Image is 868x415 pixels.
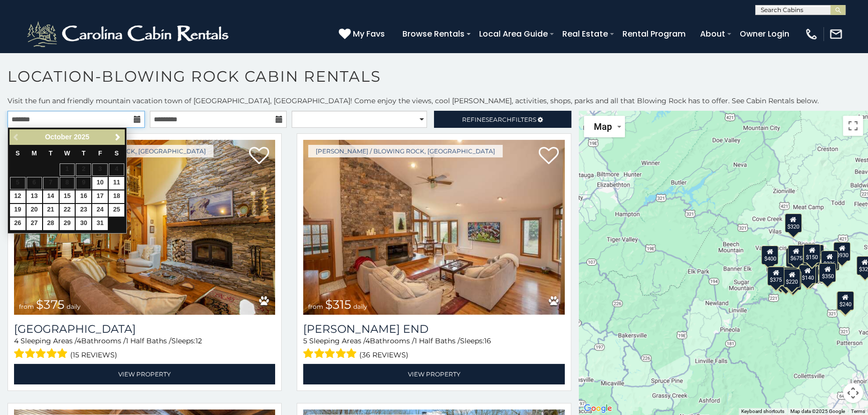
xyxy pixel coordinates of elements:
a: 29 [60,218,75,230]
span: Saturday [115,150,119,157]
a: Add to favorites [539,146,559,167]
div: $375 [767,266,784,285]
span: Thursday [82,150,86,157]
a: 11 [109,177,124,189]
a: View Property [14,364,275,384]
div: $930 [834,242,851,261]
span: 5 [303,336,307,345]
a: Next [111,131,124,143]
div: $315 [786,248,803,267]
button: Map camera controls [843,383,863,403]
span: 4 [365,336,370,345]
a: 30 [76,218,91,230]
a: 28 [43,218,59,230]
a: 16 [76,190,91,203]
span: My Favs [353,28,385,40]
div: $285 [836,291,853,310]
a: 13 [27,190,42,203]
a: Local Area Guide [474,25,553,43]
a: [GEOGRAPHIC_DATA] [14,322,275,336]
div: $240 [837,291,854,310]
span: $315 [325,297,351,312]
a: 12 [10,190,26,203]
a: View Property [303,364,564,384]
span: Refine Filters [462,116,536,123]
span: October [45,133,72,141]
div: $325 [773,268,790,287]
div: $345 [785,271,802,290]
a: Open this area in Google Maps (opens a new window) [581,402,614,415]
span: $375 [36,297,65,312]
div: $140 [799,264,816,283]
div: $410 [769,266,786,285]
a: 25 [109,204,124,217]
span: daily [353,303,367,310]
span: 2025 [74,133,89,141]
a: [PERSON_NAME] End [303,322,564,336]
span: 16 [484,336,491,345]
a: My Favs [339,28,387,41]
a: Terms (opens in new tab) [851,408,865,414]
span: 1 Half Baths / [126,336,171,345]
span: 4 [14,336,19,345]
h3: Mountain Song Lodge [14,322,275,336]
span: daily [67,303,81,310]
a: 18 [109,190,124,203]
span: 4 [77,336,81,345]
a: 14 [43,190,59,203]
div: Sleeping Areas / Bathrooms / Sleeps: [14,336,275,361]
img: Google [581,402,614,415]
div: $226 [821,251,838,270]
span: Monday [32,150,37,157]
div: $350 [819,263,836,282]
span: from [308,303,323,310]
span: Sunday [16,150,20,157]
span: Friday [98,150,102,157]
a: Moss End from $315 daily [303,140,564,315]
a: Add to favorites [249,146,269,167]
img: mail-regular-white.png [829,27,843,41]
a: 15 [60,190,75,203]
a: 27 [27,218,42,230]
span: Wednesday [64,150,70,157]
img: phone-regular-white.png [804,27,818,41]
span: 1 Half Baths / [414,336,460,345]
div: $320 [785,213,802,232]
a: Owner Login [735,25,794,43]
a: Mountain Song Lodge from $375 daily [14,140,275,315]
span: Map [594,121,612,132]
span: 12 [195,336,202,345]
a: 24 [92,204,108,217]
a: RefineSearchFilters [434,111,571,128]
a: 31 [92,218,108,230]
button: Toggle fullscreen view [843,116,863,136]
div: $675 [788,245,805,264]
span: Search [486,116,512,123]
button: Keyboard shortcuts [741,408,784,415]
a: Browse Rentals [397,25,470,43]
span: (15 reviews) [70,348,117,361]
div: $400 [762,246,779,265]
a: 19 [10,204,26,217]
div: $165 [781,267,798,286]
div: Sleeping Areas / Bathrooms / Sleeps: [303,336,564,361]
a: About [695,25,730,43]
div: $150 [803,244,820,263]
button: Change map style [584,116,625,137]
a: 23 [76,204,91,217]
span: Map data ©2025 Google [790,408,845,414]
img: Mountain Song Lodge [14,140,275,315]
a: 20 [27,204,42,217]
span: Tuesday [49,150,53,157]
span: from [19,303,34,310]
a: Real Estate [557,25,613,43]
span: Next [114,133,122,141]
a: 10 [92,177,108,189]
div: $220 [784,268,801,287]
a: 22 [60,204,75,217]
a: Rental Program [617,25,691,43]
img: Moss End [303,140,564,315]
div: $355 [777,270,794,289]
a: 21 [43,204,59,217]
h3: Moss End [303,322,564,336]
